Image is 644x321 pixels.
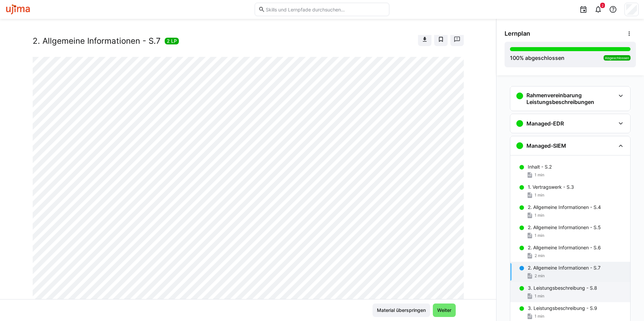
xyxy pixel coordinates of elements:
[526,120,564,127] h3: Managed-EDR
[33,36,161,46] h2: 2. Allgemeine Informationen - S.7
[510,54,565,62] div: % abgeschlossen
[535,293,544,299] span: 1 min
[528,204,601,211] p: 2. Allgemeine Informationen - S.4
[535,273,545,279] span: 2 min
[373,304,430,317] button: Material überspringen
[602,3,604,7] span: 2
[535,314,544,319] span: 1 min
[605,56,629,60] span: Abgeschlossen
[510,55,519,61] span: 100
[167,38,177,44] span: 2 LP
[528,305,597,312] p: 3. Leistungsbeschreibung - S.9
[535,253,545,258] span: 2 min
[535,213,544,218] span: 1 min
[535,192,544,198] span: 1 min
[528,164,552,170] p: Inhalt - S.2
[535,233,544,238] span: 1 min
[265,6,386,12] input: Skills und Lernpfade durchsuchen…
[528,184,574,190] p: 1. Vertragswerk - S.3
[433,304,456,317] button: Weiter
[528,264,601,271] p: 2. Allgemeine Informationen - S.7
[436,307,452,314] span: Weiter
[526,92,615,105] h3: Rahmenvereinbarung Leistungsbeschreibungen
[528,285,597,291] p: 3. Leistungsbeschreibung - S.8
[505,30,530,37] span: Lernplan
[376,307,427,314] span: Material überspringen
[535,172,544,178] span: 1 min
[528,224,601,231] p: 2. Allgemeine Informationen - S.5
[526,142,566,149] h3: Managed-SIEM
[528,244,601,251] p: 2. Allgemeine Informationen - S.6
